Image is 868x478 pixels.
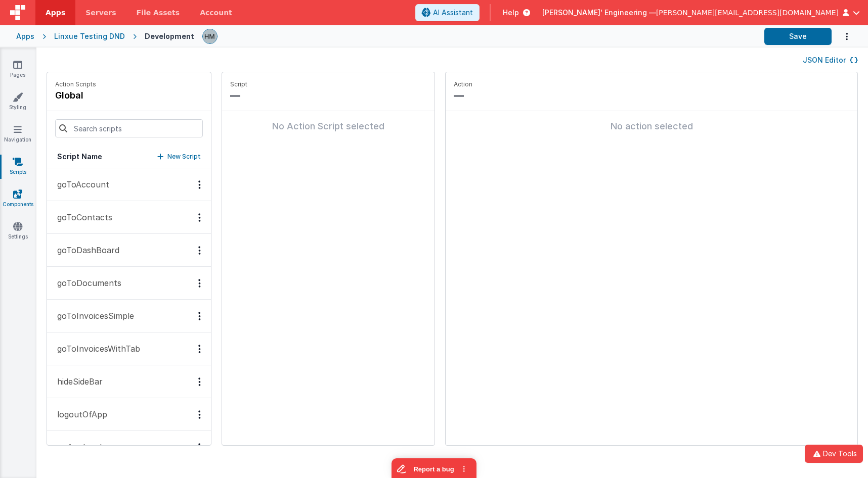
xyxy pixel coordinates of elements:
[47,365,211,398] button: hideSideBar
[803,55,858,65] button: JSON Editor
[167,152,201,162] p: New Script
[47,300,211,332] button: goToInvoicesSimple
[51,408,107,420] p: logoutOfApp
[85,8,116,18] span: Servers
[137,8,180,18] span: File Assets
[51,343,140,355] p: goToInvoicesWithTab
[51,178,109,190] p: goToAccount
[433,8,473,18] span: AI Assistant
[192,312,207,320] div: Options
[51,277,121,289] p: goToDocuments
[46,8,65,18] span: Apps
[192,213,207,222] div: Options
[51,244,119,256] p: goToDashBoard
[192,345,207,353] div: Options
[47,168,211,201] button: goToAccount
[55,80,96,88] p: Action Scripts
[192,180,207,189] div: Options
[503,8,519,18] span: Help
[51,310,134,322] p: goToInvoicesSimple
[805,445,863,463] button: Dev Tools
[192,246,207,255] div: Options
[203,29,217,43] img: 1b65a3e5e498230d1b9478315fee565b
[192,279,207,288] div: Options
[55,119,203,137] input: Search scripts
[230,119,426,133] div: No Action Script selected
[157,152,201,162] button: New Script
[47,267,211,300] button: goToDocuments
[192,410,207,419] div: Options
[51,211,112,223] p: goToContacts
[55,88,96,103] h4: global
[57,152,102,162] h5: Script Name
[51,441,102,453] p: onAppLoad
[230,88,426,103] p: —
[16,31,34,41] div: Apps
[454,88,849,103] p: —
[454,119,849,133] div: No action selected
[47,431,211,464] button: onAppLoad
[51,375,103,388] p: hideSideBar
[542,8,860,18] button: [PERSON_NAME]' Engineering — [PERSON_NAME][EMAIL_ADDRESS][DOMAIN_NAME]
[764,28,832,45] button: Save
[47,201,211,234] button: goToContacts
[47,332,211,365] button: goToInvoicesWithTab
[192,377,207,386] div: Options
[415,4,480,21] button: AI Assistant
[832,26,852,47] button: Options
[47,398,211,431] button: logoutOfApp
[54,31,125,41] div: Linxue Testing DND
[656,8,839,18] span: [PERSON_NAME][EMAIL_ADDRESS][DOMAIN_NAME]
[47,234,211,267] button: goToDashBoard
[454,80,849,88] p: Action
[542,8,656,18] span: [PERSON_NAME]' Engineering —
[230,80,426,88] p: Script
[192,443,207,452] div: Options
[145,31,194,41] div: Development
